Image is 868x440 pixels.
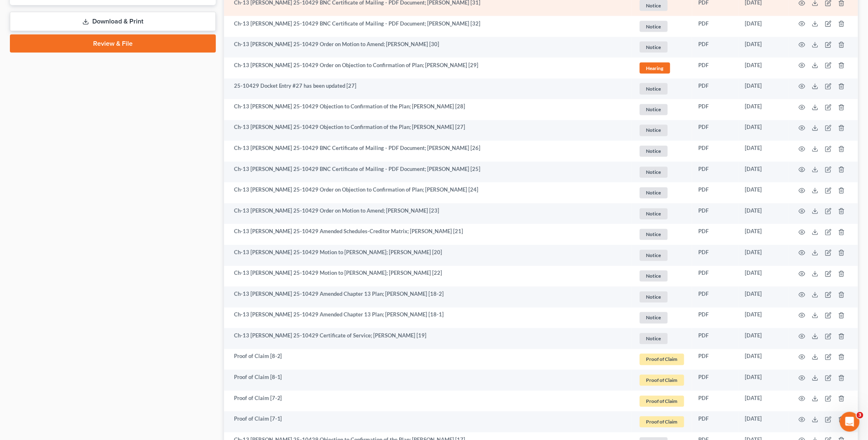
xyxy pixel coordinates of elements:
span: Proof of Claim [640,354,684,365]
span: Notice [640,167,668,178]
td: Ch-13 [PERSON_NAME] 25-10429 Certificate of Service; [PERSON_NAME] [19] [224,328,632,349]
td: PDF [692,391,739,412]
a: Notice [639,311,686,325]
td: Ch-13 [PERSON_NAME] 25-10429 Amended Schedules-Creditor Matrix; [PERSON_NAME] [21] [224,224,632,245]
td: PDF [692,328,739,349]
td: PDF [692,349,739,370]
a: Notice [639,103,686,117]
span: Notice [640,21,668,32]
td: [DATE] [739,328,789,349]
td: Ch-13 [PERSON_NAME] 25-10429 BNC Certificate of Mailing - PDF Document; [PERSON_NAME] [25] [224,162,632,183]
span: Notice [640,42,668,53]
td: PDF [692,141,739,162]
span: Notice [640,187,668,199]
td: Ch-13 [PERSON_NAME] 25-10429 Amended Chapter 13 Plan; [PERSON_NAME] [18-2] [224,287,632,308]
a: Notice [639,145,686,158]
td: PDF [692,204,739,225]
a: Notice [639,20,686,33]
td: [DATE] [739,391,789,412]
a: Proof of Claim [639,395,686,408]
span: Notice [640,250,668,261]
a: Notice [639,228,686,241]
td: Ch-13 [PERSON_NAME] 25-10429 Order on Motion to Amend; [PERSON_NAME] [23] [224,204,632,225]
td: Ch-13 [PERSON_NAME] 25-10429 Order on Objection to Confirmation of Plan; [PERSON_NAME] [29] [224,58,632,79]
td: Proof of Claim [8-1] [224,370,632,391]
td: [DATE] [739,141,789,162]
a: Notice [639,166,686,179]
span: Notice [640,104,668,115]
td: PDF [692,412,739,433]
a: Review & File [10,35,216,53]
td: Ch-13 [PERSON_NAME] 25-10429 BNC Certificate of Mailing - PDF Document; [PERSON_NAME] [26] [224,141,632,162]
td: [DATE] [739,99,789,120]
a: Notice [639,207,686,221]
span: Notice [640,312,668,323]
span: Notice [640,229,668,240]
span: Hearing [640,63,670,74]
td: Ch-13 [PERSON_NAME] 25-10429 BNC Certificate of Mailing - PDF Document; [PERSON_NAME] [32] [224,16,632,37]
td: PDF [692,16,739,37]
td: PDF [692,370,739,391]
td: [DATE] [739,349,789,370]
span: Notice [640,146,668,157]
td: Proof of Claim [7-2] [224,391,632,412]
td: [DATE] [739,245,789,266]
td: PDF [692,99,739,120]
a: Notice [639,82,686,96]
td: Ch-13 [PERSON_NAME] 25-10429 Objection to Confirmation of the Plan; [PERSON_NAME] [28] [224,99,632,120]
span: 3 [857,412,863,419]
td: [DATE] [739,162,789,183]
span: Proof of Claim [640,375,684,386]
span: Proof of Claim [640,417,684,428]
a: Proof of Claim [639,353,686,366]
td: PDF [692,308,739,329]
td: PDF [692,245,739,266]
span: Notice [640,333,668,344]
span: Notice [640,83,668,94]
td: [DATE] [739,308,789,329]
td: 25-10429 Docket Entry #27 has been updated [27] [224,79,632,100]
a: Proof of Claim [639,415,686,429]
a: Hearing [639,61,686,75]
td: PDF [692,287,739,308]
span: Notice [640,292,668,303]
td: [DATE] [739,224,789,245]
a: Notice [639,332,686,346]
td: Ch-13 [PERSON_NAME] 25-10429 Motion to [PERSON_NAME]; [PERSON_NAME] [20] [224,245,632,266]
td: [DATE] [739,204,789,225]
td: PDF [692,224,739,245]
span: Notice [640,208,668,220]
td: Proof of Claim [8-2] [224,349,632,370]
td: PDF [692,162,739,183]
a: Download & Print [10,12,216,31]
td: PDF [692,183,739,204]
a: Notice [639,40,686,54]
td: PDF [692,79,739,100]
td: [DATE] [739,412,789,433]
span: Notice [640,271,668,282]
td: Proof of Claim [7-1] [224,412,632,433]
a: Notice [639,124,686,137]
td: PDF [692,58,739,79]
span: Notice [640,125,668,136]
td: PDF [692,266,739,287]
td: [DATE] [739,370,789,391]
td: Ch-13 [PERSON_NAME] 25-10429 Amended Chapter 13 Plan; [PERSON_NAME] [18-1] [224,308,632,329]
a: Notice [639,290,686,304]
td: [DATE] [739,120,789,141]
td: Ch-13 [PERSON_NAME] 25-10429 Order on Objection to Confirmation of Plan; [PERSON_NAME] [24] [224,183,632,204]
td: [DATE] [739,58,789,79]
td: [DATE] [739,287,789,308]
a: Proof of Claim [639,374,686,387]
a: Notice [639,186,686,200]
td: [DATE] [739,37,789,58]
a: Notice [639,249,686,262]
td: [DATE] [739,266,789,287]
td: [DATE] [739,79,789,100]
td: PDF [692,120,739,141]
td: Ch-13 [PERSON_NAME] 25-10429 Order on Motion to Amend; [PERSON_NAME] [30] [224,37,632,58]
td: [DATE] [739,16,789,37]
td: PDF [692,37,739,58]
td: [DATE] [739,183,789,204]
td: Ch-13 [PERSON_NAME] 25-10429 Motion to [PERSON_NAME]; [PERSON_NAME] [22] [224,266,632,287]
